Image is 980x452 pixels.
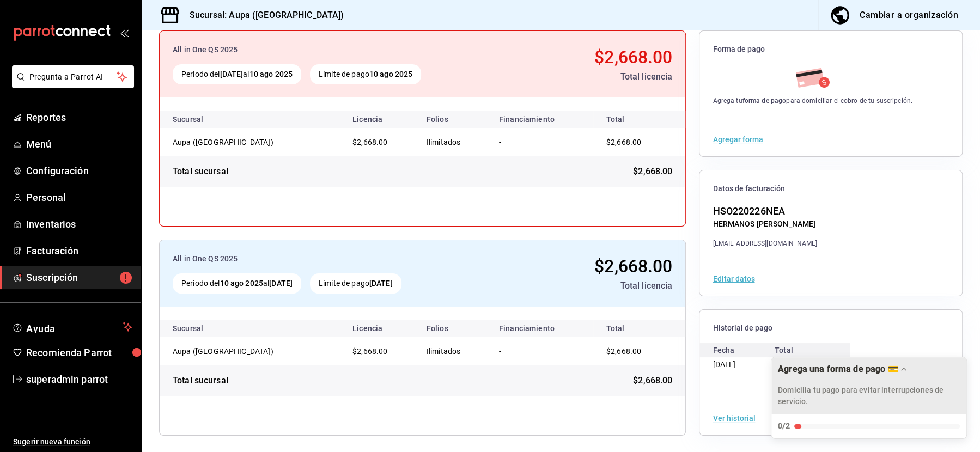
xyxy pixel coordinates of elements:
[26,137,132,151] span: Menú
[12,65,134,88] button: Pregunta a Parrot AI
[713,357,775,371] div: [DATE]
[594,256,672,277] span: $2,668.00
[26,270,132,285] span: Suscripción
[771,357,967,439] div: Agrega una forma de pago 💳
[713,414,755,422] button: Ver historial
[8,79,134,90] a: Pregunta a Parrot AI
[633,374,672,387] span: $2,668.00
[512,70,672,83] div: Total licencia
[344,111,418,128] th: Licencia
[713,239,817,248] div: [EMAIL_ADDRESS][DOMAIN_NAME]
[713,323,949,333] span: Historial de pago
[418,111,490,128] th: Folios
[26,243,132,258] span: Facturación
[606,347,641,356] span: $2,668.00
[173,346,282,357] div: Aupa (NL)
[771,357,966,438] button: Expand Checklist
[26,372,132,387] span: superadmin parrot
[713,218,817,230] div: HERMANOS [PERSON_NAME]
[502,279,672,292] div: Total licencia
[713,184,949,194] span: Datos de facturación
[713,44,949,54] span: Forma de pago
[369,70,412,78] strong: 10 ago 2025
[778,420,790,432] div: 0/2
[490,111,593,128] th: Financiamiento
[594,47,672,68] span: $2,668.00
[120,28,129,37] button: open_drawer_menu
[26,110,132,125] span: Reportes
[490,320,593,337] th: Financiamiento
[173,273,301,294] div: Periodo del al
[173,374,228,387] div: Total sucursal
[633,165,672,178] span: $2,668.00
[771,357,966,414] div: Drag to move checklist
[490,128,593,156] td: -
[713,204,817,218] div: HSO220226NEA
[369,279,393,288] strong: [DATE]
[352,347,387,356] span: $2,668.00
[173,115,233,124] div: Sucursal
[352,138,387,146] span: $2,668.00
[13,436,132,448] span: Sugerir nueva función
[181,9,344,22] h3: Sucursal: Aupa ([GEOGRAPHIC_DATA])
[173,137,282,148] div: Aupa ([GEOGRAPHIC_DATA])
[418,337,490,365] td: Ilimitados
[26,345,132,360] span: Recomienda Parrot
[344,320,418,337] th: Licencia
[490,337,593,365] td: -
[173,324,233,333] div: Sucursal
[713,136,763,143] button: Agregar forma
[418,128,490,156] td: Ilimitados
[775,343,837,357] div: Total
[860,8,958,23] div: Cambiar a organización
[778,384,960,407] p: Domicilia tu pago para evitar interrupciones de servicio.
[713,343,775,357] div: Fecha
[173,253,494,265] div: All in One QS 2025
[173,137,282,148] div: Aupa (NL)
[26,163,132,178] span: Configuración
[593,111,686,128] th: Total
[713,275,754,283] button: Editar datos
[742,97,787,105] strong: forma de pago
[26,190,132,205] span: Personal
[29,71,117,83] span: Pregunta a Parrot AI
[220,279,263,288] strong: 10 ago 2025
[173,44,503,56] div: All in One QS 2025
[593,320,686,337] th: Total
[310,273,401,294] div: Límite de pago
[26,320,118,333] span: Ayuda
[778,364,898,374] div: Agrega una forma de pago 💳
[26,217,132,231] span: Inventarios
[173,165,228,178] div: Total sucursal
[269,279,293,288] strong: [DATE]
[249,70,293,78] strong: 10 ago 2025
[713,96,912,106] div: Agrega tu para domiciliar el cobro de tu suscripción.
[173,64,301,84] div: Periodo del al
[310,64,421,84] div: Límite de pago
[418,320,490,337] th: Folios
[173,346,282,357] div: Aupa ([GEOGRAPHIC_DATA])
[606,138,641,146] span: $2,668.00
[220,70,243,78] strong: [DATE]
